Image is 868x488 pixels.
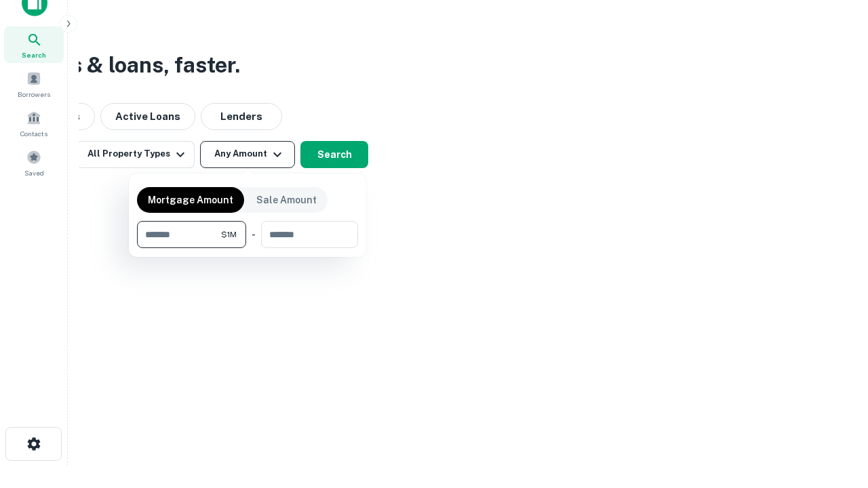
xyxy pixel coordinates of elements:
[148,192,233,207] p: Mortgage Amount
[800,380,868,445] iframe: Chat Widget
[252,221,256,248] div: -
[256,192,317,207] p: Sale Amount
[221,228,237,241] span: $1M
